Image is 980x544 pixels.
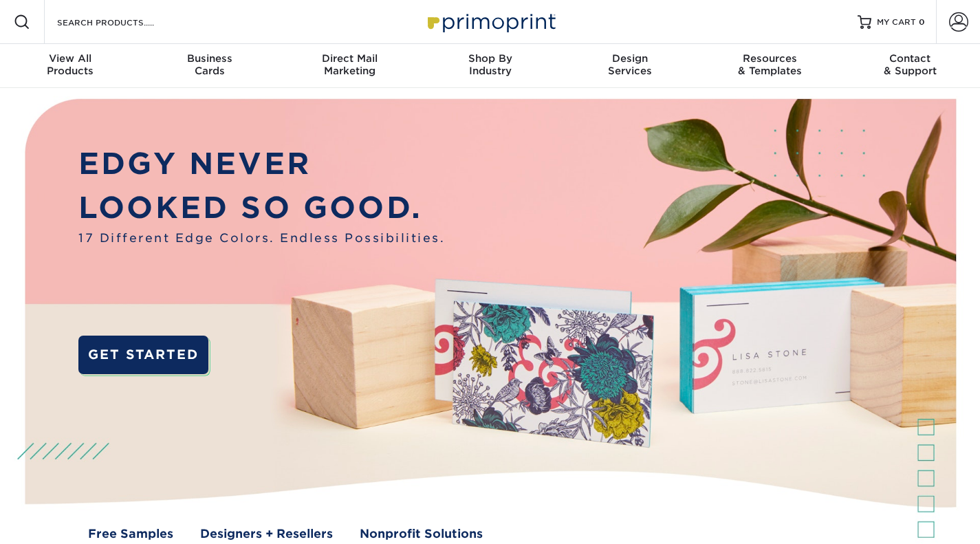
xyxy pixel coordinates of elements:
[140,52,281,77] div: Cards
[56,14,190,30] input: SEARCH PRODUCTS.....
[700,44,840,88] a: Resources& Templates
[700,52,840,77] div: & Templates
[360,525,483,543] a: Nonprofit Solutions
[560,52,700,77] div: Services
[560,52,700,65] span: Design
[140,52,281,65] span: Business
[88,525,173,543] a: Free Samples
[78,336,208,374] a: GET STARTED
[840,52,980,77] div: & Support
[700,52,840,65] span: Resources
[840,44,980,88] a: Contact& Support
[919,17,925,27] span: 0
[877,17,916,28] span: MY CART
[78,142,445,186] p: EDGY NEVER
[422,7,559,36] img: Primoprint
[420,52,560,65] span: Shop By
[78,186,445,230] p: LOOKED SO GOOD.
[420,44,560,88] a: Shop ByIndustry
[560,44,700,88] a: DesignServices
[280,52,420,65] span: Direct Mail
[200,525,333,543] a: Designers + Resellers
[840,52,980,65] span: Contact
[140,44,281,88] a: BusinessCards
[280,52,420,77] div: Marketing
[280,44,420,88] a: Direct MailMarketing
[420,52,560,77] div: Industry
[78,230,445,248] span: 17 Different Edge Colors. Endless Possibilities.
